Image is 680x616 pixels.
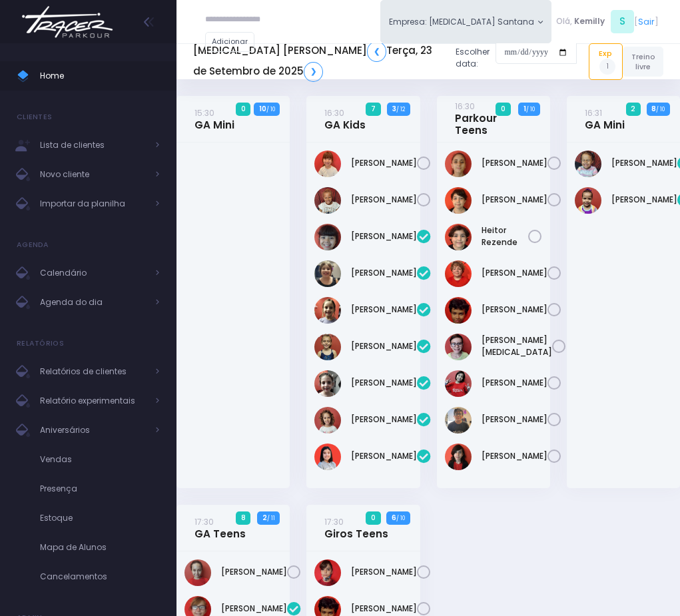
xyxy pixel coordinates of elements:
img: Catarina Camara Bona [184,559,211,586]
span: Mapa de Alunos [40,539,160,556]
a: ❮ [367,41,386,61]
a: [PERSON_NAME] [482,304,547,316]
img: Lucas figueiredo guedes [445,407,472,434]
a: 15:30GA Mini [194,107,234,131]
a: Heitor Rezende [482,224,528,248]
img: Lorena mie sato ayres [445,370,472,397]
span: Presença [40,480,160,497]
img: VALENTINA ZANONI DE FREITAS [314,444,341,470]
a: [PERSON_NAME] [482,267,547,279]
strong: 2 [262,513,267,523]
a: [PERSON_NAME] [351,304,417,316]
span: Relatórios de clientes [40,363,147,380]
a: [PERSON_NAME] [351,377,417,389]
a: [PERSON_NAME] [221,603,287,615]
a: [PERSON_NAME] [482,194,547,206]
a: [PERSON_NAME] [351,566,417,578]
span: Olá, [556,15,572,27]
small: / 11 [267,514,275,522]
span: Kemilly [574,15,605,27]
a: 17:30Giros Teens [324,515,388,540]
strong: 1 [523,104,526,114]
img: João Vitor Fontan Nicoleti [445,334,472,360]
a: [PERSON_NAME] [482,450,547,462]
span: Calendário [40,264,147,282]
img: Malu Souza de Carvalho [575,151,601,177]
a: 17:30GA Teens [194,515,246,540]
small: / 12 [396,105,405,113]
span: 2 [626,103,641,116]
a: [PERSON_NAME] [351,603,417,615]
a: [PERSON_NAME] [351,450,417,462]
a: [PERSON_NAME] [351,157,417,169]
img: Olivia Orlando marcondes [314,187,341,214]
small: / 10 [526,105,535,113]
span: Aniversários [40,422,147,439]
small: 17:30 [324,516,344,527]
small: 16:30 [455,101,475,112]
img: Bianca Yoshida Nagatani [314,224,341,250]
img: Henrique Affonso [445,260,472,287]
h4: Clientes [17,104,52,131]
h4: Relatórios [17,330,64,357]
span: S [611,10,634,33]
img: João Pedro Oliveira de Meneses [445,297,472,324]
span: 0 [496,103,510,116]
img: Heitor Rezende Chemin [445,224,472,250]
span: Cancelamentos [40,568,160,585]
a: ❯ [304,62,323,82]
span: Estoque [40,509,160,527]
span: 8 [236,511,250,525]
a: 16:31GA Mini [585,107,625,131]
span: Novo cliente [40,166,147,183]
img: Mariana Namie Takatsuki Momesso [314,151,341,177]
img: Nina Diniz Scatena Alves [314,407,341,434]
small: / 10 [266,105,275,113]
a: Treino livre [623,47,663,77]
img: Manuela Andrade Bertolla [314,334,341,360]
small: 16:30 [324,107,344,119]
a: [PERSON_NAME] [351,414,417,426]
span: Agenda do dia [40,294,147,311]
a: [PERSON_NAME][MEDICAL_DATA] [482,334,552,358]
a: [PERSON_NAME] [482,157,547,169]
img: Frederico Piai Giovaninni [314,559,341,586]
span: 0 [236,103,250,116]
span: 0 [366,511,380,525]
a: [PERSON_NAME] [351,340,417,352]
a: [PERSON_NAME] [482,377,547,389]
img: Mariana Garzuzi Palma [314,370,341,397]
strong: 10 [259,104,266,114]
small: 16:31 [585,107,602,119]
a: 16:30Parkour Teens [455,100,528,137]
strong: 6 [392,513,396,523]
a: [PERSON_NAME] [611,157,677,169]
strong: 8 [651,104,656,114]
a: Exp1 [589,43,623,79]
img: Heloisa Frederico Mota [314,260,341,287]
span: Home [40,67,160,85]
a: Adicionar [205,32,254,52]
img: Maria Cecília Menezes Rodrigues [575,187,601,214]
span: Vendas [40,451,160,468]
a: [PERSON_NAME] [351,194,417,206]
div: [ ] [551,8,663,35]
img: Anna Júlia Roque Silva [445,151,472,177]
small: / 10 [396,514,405,522]
a: [PERSON_NAME] [611,194,677,206]
img: Pedro giraldi tavares [445,444,472,470]
a: [PERSON_NAME] [351,230,417,242]
strong: 3 [392,104,396,114]
small: 17:30 [194,516,214,527]
span: 1 [599,59,615,75]
small: / 10 [656,105,665,113]
small: 15:30 [194,107,214,119]
h5: [MEDICAL_DATA] [PERSON_NAME] Terça, 23 de Setembro de 2025 [193,41,446,81]
a: [PERSON_NAME] [221,566,287,578]
img: Arthur Rezende Chemin [445,187,472,214]
span: Importar da planilha [40,195,147,212]
h4: Agenda [17,232,49,258]
span: 7 [366,103,380,116]
a: [PERSON_NAME] [482,414,547,426]
img: Lara Prado Pfefer [314,297,341,324]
